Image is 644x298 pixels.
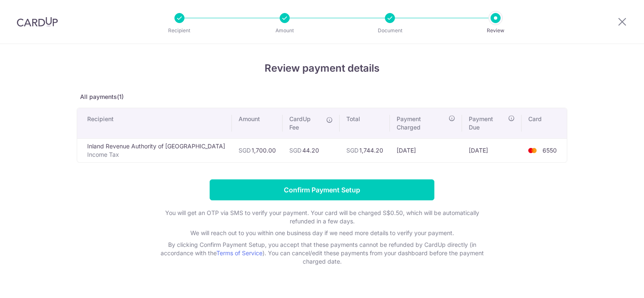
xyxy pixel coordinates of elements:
[232,108,283,138] th: Amount
[359,26,421,35] p: Document
[397,115,446,132] span: Payment Charged
[77,61,567,76] h4: Review payment details
[289,115,322,132] span: CardUp Fee
[154,209,490,225] p: You will get an OTP via SMS to verify your payment. Your card will be charged S$0.50, which will ...
[283,138,340,162] td: 44.20
[232,138,283,162] td: 1,700.00
[216,249,262,257] a: Terms of Service
[77,138,232,162] td: Inland Revenue Authority of [GEOGRAPHIC_DATA]
[154,241,490,266] p: By clicking Confirm Payment Setup, you accept that these payments cannot be refunded by CardUp di...
[154,229,490,237] p: We will reach out to you within one business day if we need more details to verify your payment.
[522,108,567,138] th: Card
[87,150,225,159] p: Income Tax
[254,26,316,35] p: Amount
[462,138,522,162] td: [DATE]
[340,108,390,138] th: Total
[210,179,434,200] input: Confirm Payment Setup
[465,26,527,35] p: Review
[289,147,301,154] span: SGD
[239,147,251,154] span: SGD
[148,26,210,35] p: Recipient
[77,93,567,101] p: All payments(1)
[469,115,506,132] span: Payment Due
[17,17,58,27] img: CardUp
[77,108,232,138] th: Recipient
[524,145,541,155] img: <span class="translation_missing" title="translation missing: en.account_steps.new_confirm_form.b...
[390,138,462,162] td: [DATE]
[543,147,557,154] span: 6550
[346,147,358,154] span: SGD
[340,138,390,162] td: 1,744.20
